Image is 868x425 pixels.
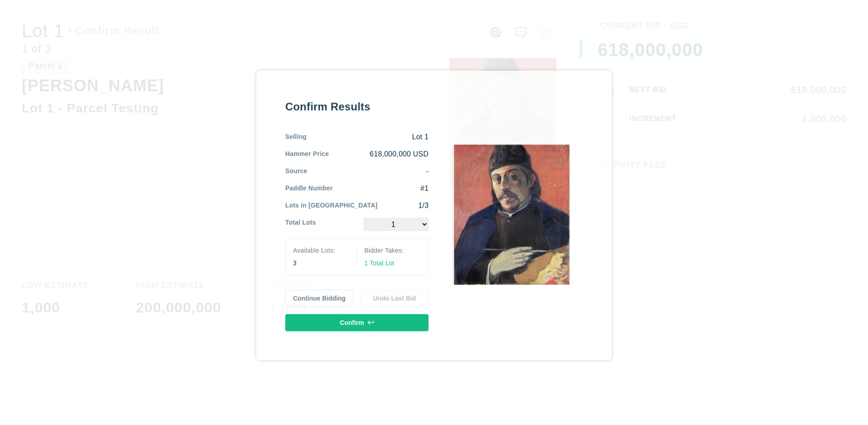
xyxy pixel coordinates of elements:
div: Bidder Takes: [364,243,421,252]
div: Confirm Results [285,97,429,111]
span: 1 Total Lot [364,257,394,264]
div: Selling [285,129,307,139]
div: 3 [293,256,349,265]
button: Continue Bidding [285,287,354,304]
div: Total Lots [285,215,316,228]
div: Hammer Price [285,146,329,156]
div: Paddle Number [285,181,333,191]
div: Source [285,163,307,173]
div: 618,000,000 USD [329,146,429,156]
div: #1 [333,181,429,191]
button: Confirm [285,311,429,328]
div: 1/3 [377,198,429,208]
div: Lot 1 [307,129,429,139]
button: Undo Last Bid [360,287,429,304]
div: - [307,163,429,173]
div: Available Lots: [293,243,349,252]
div: Lots in [GEOGRAPHIC_DATA] [285,198,377,208]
